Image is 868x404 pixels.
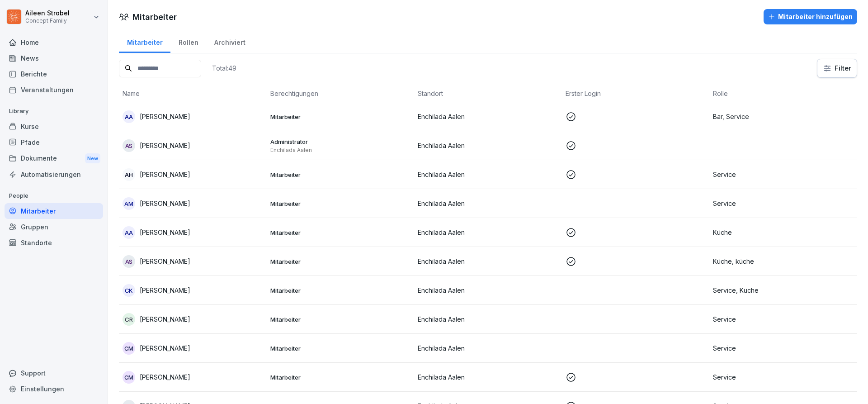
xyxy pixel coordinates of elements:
[140,228,190,237] p: [PERSON_NAME]
[418,343,558,353] p: Enchilada Aalen
[768,12,853,22] div: Mitarbeiter hinzufügen
[270,257,411,266] p: Mitarbeiter
[25,18,70,24] p: Concept Family
[5,235,103,251] a: Standorte
[140,343,190,353] p: [PERSON_NAME]
[713,372,854,382] p: Service
[119,30,170,53] a: Mitarbeiter
[270,171,411,179] p: Mitarbeiter
[5,119,103,134] a: Kurse
[713,199,854,208] p: Service
[123,110,135,123] div: AA
[5,219,103,235] a: Gruppen
[713,228,854,237] p: Küche
[140,112,190,121] p: [PERSON_NAME]
[123,139,135,152] div: AS
[713,257,854,266] p: Küche, küche
[140,199,190,208] p: [PERSON_NAME]
[123,313,135,326] div: CR
[709,85,857,102] th: Rolle
[270,373,411,381] p: Mitarbeiter
[418,257,558,266] p: Enchilada Aalen
[5,166,103,182] a: Automatisierungen
[270,138,411,146] p: Administrator
[140,141,190,150] p: [PERSON_NAME]
[270,113,411,121] p: Mitarbeiter
[25,10,70,17] p: Aileen Strobel
[5,365,103,381] div: Support
[123,371,135,384] div: CM
[5,82,103,98] a: Veranstaltungen
[270,147,411,154] p: Enchilada Aalen
[85,153,100,164] div: New
[418,228,558,237] p: Enchilada Aalen
[418,314,558,324] p: Enchilada Aalen
[140,285,190,295] p: [PERSON_NAME]
[270,200,411,208] p: Mitarbeiter
[5,134,103,150] a: Pfade
[140,257,190,266] p: [PERSON_NAME]
[119,85,267,102] th: Name
[414,85,562,102] th: Standort
[418,372,558,382] p: Enchilada Aalen
[418,141,558,150] p: Enchilada Aalen
[823,64,851,73] div: Filter
[418,199,558,208] p: Enchilada Aalen
[5,66,103,82] a: Berichte
[5,34,103,50] a: Home
[123,255,135,268] div: AS
[270,344,411,352] p: Mitarbeiter
[5,203,103,219] a: Mitarbeiter
[562,85,710,102] th: Erster Login
[5,150,103,167] div: Dokumente
[123,226,135,239] div: AA
[140,372,190,382] p: [PERSON_NAME]
[170,30,206,53] a: Rollen
[764,9,857,24] button: Mitarbeiter hinzufügen
[713,314,854,324] p: Service
[5,150,103,167] a: DokumenteNew
[418,170,558,179] p: Enchilada Aalen
[418,112,558,121] p: Enchilada Aalen
[206,30,253,53] a: Archiviert
[5,50,103,66] a: News
[713,112,854,121] p: Bar, Service
[140,314,190,324] p: [PERSON_NAME]
[817,59,857,77] button: Filter
[267,85,415,102] th: Berechtigungen
[5,381,103,397] a: Einstellungen
[5,189,103,203] p: People
[212,64,236,72] p: Total: 49
[270,315,411,323] p: Mitarbeiter
[123,197,135,210] div: AM
[713,170,854,179] p: Service
[418,285,558,295] p: Enchilada Aalen
[140,170,190,179] p: [PERSON_NAME]
[270,286,411,295] p: Mitarbeiter
[123,284,135,297] div: CK
[123,342,135,355] div: CM
[270,228,411,237] p: Mitarbeiter
[5,104,103,119] p: Library
[713,285,854,295] p: Service, Küche
[132,11,177,23] h1: Mitarbeiter
[713,343,854,353] p: Service
[123,168,135,181] div: AH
